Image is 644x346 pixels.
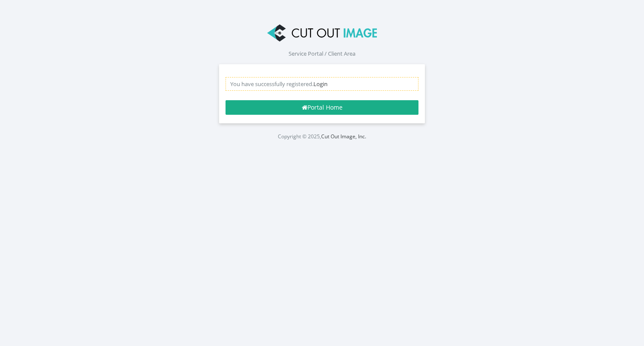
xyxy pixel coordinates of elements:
a: Cut Out Image, Inc. [321,133,366,140]
img: Cut Out Image [267,24,377,42]
small: Copyright © 2025, [278,133,366,140]
a: Portal Home [226,100,418,115]
a: Login [313,80,328,88]
div: You have successfully registered. [226,77,418,91]
span: Service Portal / Client Area [289,50,355,57]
